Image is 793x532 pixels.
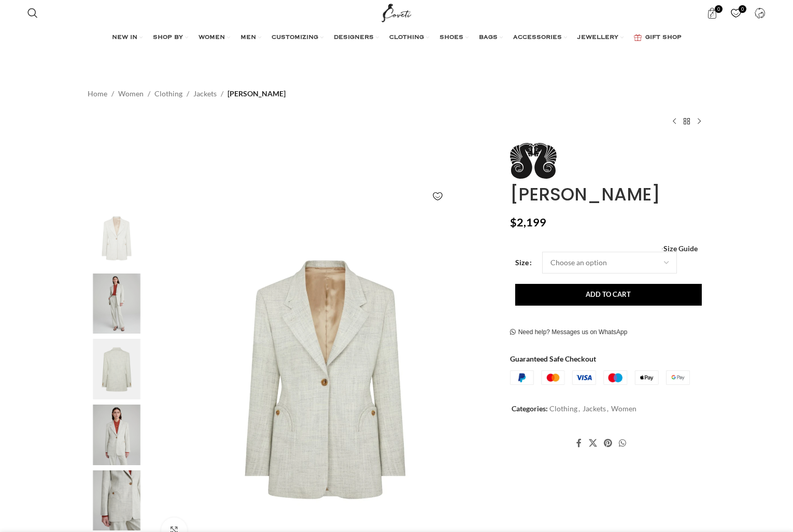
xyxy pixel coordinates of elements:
a: DESIGNERS [334,27,379,48]
span: , [578,403,580,414]
span: JEWELLERY [577,34,618,42]
img: Blaze Milano blazer [85,470,148,531]
span: CUSTOMIZING [272,34,318,42]
div: My Wishlist [726,3,747,23]
a: WhatsApp social link [616,435,630,451]
a: Clothing [549,404,577,413]
span: , [607,403,608,414]
img: guaranteed-safe-checkout-bordered.j [510,370,690,385]
span: SHOP BY [153,34,183,42]
bdi: 2,199 [510,215,546,229]
span: MEN [240,34,256,42]
span: 0 [739,5,746,13]
a: MEN [240,27,261,48]
span: CLOTHING [389,34,424,42]
a: CUSTOMIZING [272,27,323,48]
a: X social link [585,435,600,451]
a: WOMEN [199,27,230,48]
a: ACCESSORIES [513,27,567,48]
a: 0 [702,3,723,23]
a: Jackets [193,88,217,99]
span: DESIGNERS [334,34,374,42]
a: Women [118,88,144,99]
img: Blaze Milano blazer [85,274,148,334]
a: Pinterest social link [600,435,615,451]
a: JEWELLERY [577,27,624,48]
span: $ [510,215,517,229]
a: Previous product [668,115,681,127]
a: 0 [726,3,747,23]
span: SHOES [440,34,463,42]
a: Need help? Messages us on WhatsApp [510,328,628,337]
img: GiftBag [634,34,642,41]
nav: Breadcrumb [88,88,286,99]
a: Search [22,3,43,23]
a: Facebook social link [573,435,585,451]
img: Blaze Milano [510,143,557,179]
a: NEW IN [112,27,143,48]
button: Add to cart [515,284,702,306]
a: SHOES [440,27,469,48]
a: BAGS [479,27,503,48]
a: CLOTHING [389,27,429,48]
span: NEW IN [112,34,137,42]
a: Clothing [154,88,182,99]
span: Categories: [512,404,548,413]
label: Size [515,257,532,268]
span: 0 [715,5,723,13]
a: Home [88,88,107,99]
span: [PERSON_NAME] [228,88,286,99]
a: SHOP BY [153,27,188,48]
span: BAGS [479,34,498,42]
a: Jackets [583,404,606,413]
img: Blaze Milano [85,339,148,399]
span: GIFT SHOP [645,34,682,42]
img: Blaze Milano Jacket [85,405,148,465]
span: WOMEN [199,34,225,42]
div: Main navigation [22,27,771,48]
a: Site logo [379,8,414,17]
img: Blaze Milano Blaze Milano Laluna82629 nobg [85,208,148,268]
span: ACCESSORIES [513,34,562,42]
a: Women [611,404,636,413]
strong: Guaranteed Safe Checkout [510,354,596,363]
h1: [PERSON_NAME] [510,184,705,205]
a: Next product [693,115,705,127]
a: GIFT SHOP [634,27,682,48]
